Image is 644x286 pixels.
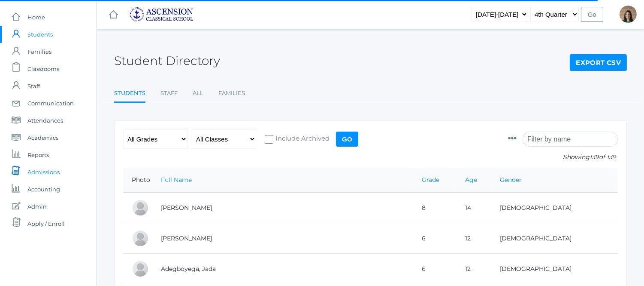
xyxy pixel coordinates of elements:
[413,223,457,254] td: 6
[27,198,47,215] span: Admin
[413,254,457,284] td: 6
[523,132,618,147] input: Filter by name
[422,176,439,184] a: Grade
[152,254,413,284] td: Adegboyega, Jada
[570,54,627,71] a: Export CSV
[413,193,457,223] td: 8
[27,9,45,26] span: Home
[27,43,51,60] span: Families
[160,85,178,102] a: Staff
[27,26,53,43] span: Students
[265,135,273,144] input: Include Archived
[457,223,491,254] td: 12
[620,6,637,23] div: Jenna Adams
[27,163,60,181] span: Admissions
[132,260,149,277] div: Jada Adegboyega
[491,254,618,284] td: [DEMOGRAPHIC_DATA]
[465,176,477,184] a: Age
[129,7,194,22] img: ascension-logo-blue-113fc29133de2fb5813e50b71547a291c5fdb7962bf76d49838a2a14a36269ea.jpg
[27,181,60,198] span: Accounting
[336,132,358,147] input: Go
[27,215,65,232] span: Apply / Enroll
[457,254,491,284] td: 12
[152,193,413,223] td: [PERSON_NAME]
[27,129,58,146] span: Academics
[27,77,40,95] span: Staff
[152,223,413,254] td: [PERSON_NAME]
[491,223,618,254] td: [DEMOGRAPHIC_DATA]
[27,112,63,129] span: Attendances
[581,7,603,22] input: Go
[161,176,192,184] a: Full Name
[491,193,618,223] td: [DEMOGRAPHIC_DATA]
[218,85,245,102] a: Families
[114,54,220,68] h2: Student Directory
[273,134,330,145] span: Include Archived
[27,95,74,112] span: Communication
[132,199,149,216] div: Carly Adams
[508,153,618,162] p: Showing of 139
[114,85,145,103] a: Students
[123,168,152,193] th: Photo
[27,60,59,77] span: Classrooms
[132,230,149,247] div: Levi Adams
[500,176,522,184] a: Gender
[590,153,599,161] span: 139
[193,85,203,102] a: All
[27,146,49,163] span: Reports
[457,193,491,223] td: 14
